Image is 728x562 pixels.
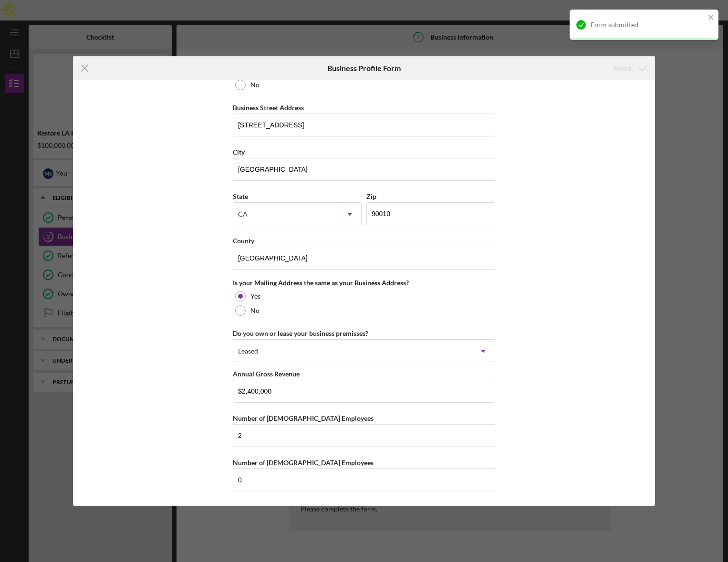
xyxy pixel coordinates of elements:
div: CA [238,210,248,218]
label: Annual Gross Revenue [233,370,300,378]
button: Saved [604,59,655,78]
label: No [250,307,260,314]
label: Business Street Address [233,104,304,112]
div: Saved [614,59,631,78]
label: County [233,237,254,245]
div: Is your Mailing Address the same as your Business Address? [233,279,495,287]
label: Number of [DEMOGRAPHIC_DATA] Employees [233,414,374,422]
label: Zip [366,192,376,200]
label: Yes [250,292,260,300]
label: Number of [DEMOGRAPHIC_DATA] Employees [233,458,374,467]
h6: Business Profile Form [327,64,401,73]
div: Form submitted [591,21,705,29]
div: Leased [238,347,258,355]
button: close [708,13,715,22]
label: City [233,148,245,156]
label: No [250,81,260,89]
